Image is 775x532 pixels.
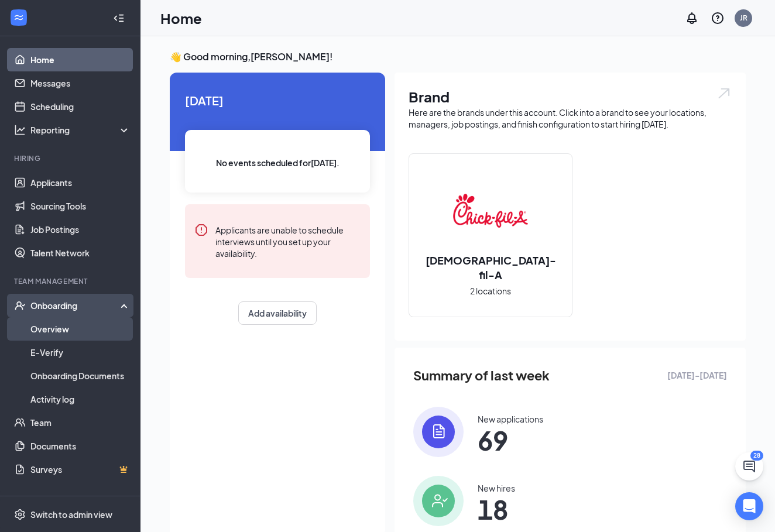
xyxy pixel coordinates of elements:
svg: QuestionInfo [711,11,725,25]
a: Talent Network [30,241,131,265]
h3: 👋 Good morning, [PERSON_NAME] ! [170,50,746,63]
img: icon [413,407,464,457]
button: Add availability [238,301,317,325]
svg: WorkstreamLogo [13,12,25,23]
a: Messages [30,71,131,95]
button: ChatActive [735,452,763,480]
span: 18 [478,499,515,520]
a: Home [30,48,131,71]
div: JR [740,13,747,23]
svg: Notifications [685,11,699,25]
a: Overview [30,317,131,341]
img: Chick-fil-A [453,173,528,248]
h1: Home [160,8,202,28]
div: New hires [478,482,515,494]
span: Summary of last week [413,365,550,386]
span: 2 locations [470,284,511,297]
svg: Settings [14,509,26,520]
a: Scheduling [30,95,131,118]
div: 28 [750,451,763,461]
div: Hiring [14,153,128,163]
span: [DATE] - [DATE] [667,369,727,382]
div: Team Management [14,276,128,286]
span: 69 [478,430,543,451]
div: Reporting [30,124,131,136]
svg: UserCheck [14,300,26,311]
a: SurveysCrown [30,458,131,481]
div: Here are the brands under this account. Click into a brand to see your locations, managers, job p... [409,107,732,130]
div: Onboarding [30,300,121,311]
a: Applicants [30,171,131,194]
img: open.6027fd2a22e1237b5b06.svg [716,87,732,100]
a: Activity log [30,387,131,411]
svg: ChatActive [742,459,756,473]
img: icon [413,476,464,526]
h2: [DEMOGRAPHIC_DATA]-fil-A [409,253,572,282]
a: Sourcing Tools [30,194,131,218]
svg: Analysis [14,124,26,136]
div: Switch to admin view [30,509,112,520]
span: [DATE] [185,91,370,109]
div: New applications [478,413,543,425]
div: Applicants are unable to schedule interviews until you set up your availability. [215,223,361,259]
a: Job Postings [30,218,131,241]
svg: Error [194,223,208,237]
a: Onboarding Documents [30,364,131,387]
div: Open Intercom Messenger [735,492,763,520]
span: No events scheduled for [DATE] . [216,156,340,169]
h1: Brand [409,87,732,107]
a: Documents [30,434,131,458]
a: Team [30,411,131,434]
svg: Collapse [113,12,125,24]
a: E-Verify [30,341,131,364]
